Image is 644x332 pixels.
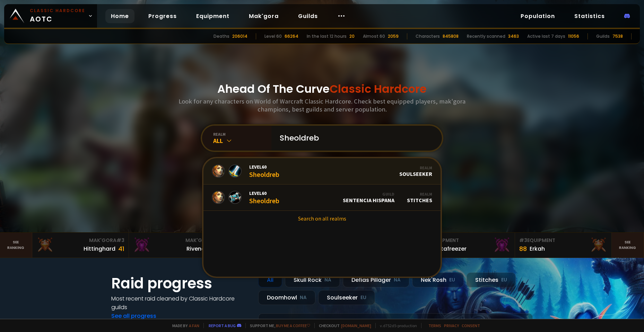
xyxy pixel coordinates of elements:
[412,272,464,287] div: Nek'Rosh
[276,323,310,328] a: Buy me a coffee
[36,237,124,244] div: Mak'Gora
[314,323,371,328] span: Checkout
[399,165,432,177] div: Soulseeker
[133,237,221,244] div: Mak'Gora
[330,81,427,97] span: Classic Hardcore
[394,277,401,284] small: NA
[285,33,298,39] div: 66264
[444,323,459,328] a: Privacy
[249,164,279,170] span: Level 60
[363,33,385,39] div: Almost 60
[30,8,85,24] span: AOTC
[519,237,607,244] div: Equipment
[307,33,347,39] div: In the last 12 hours
[4,4,97,28] a: Classic HardcoreAOTC
[245,323,310,328] span: Support me,
[419,233,515,258] a: #2Equipment88Notafreezer
[249,190,279,196] span: Level 60
[568,33,579,39] div: 11056
[467,33,505,39] div: Recently scanned
[449,277,455,284] small: EU
[118,244,124,253] div: 41
[276,126,434,151] input: Search a character...
[213,132,271,137] div: realm
[596,33,610,39] div: Guilds
[343,272,409,287] div: Defias Pillager
[258,290,315,305] div: Doomhowl
[111,294,250,312] h4: Most recent raid cleaned by Classic Hardcore guilds
[217,81,427,97] h1: Ahead Of The Curve
[249,190,279,205] div: Sheoldreb
[129,233,226,258] a: Mak'Gora#2Rivench100
[32,233,129,258] a: Mak'Gora#3Hittinghard41
[111,272,250,294] h1: Raid progress
[375,323,417,328] span: v. d752d5 - production
[84,244,115,253] div: Hittinghard
[519,244,527,253] div: 88
[176,97,468,113] h3: Look for any characters on World of Warcraft Classic Hardcore. Check best equipped players, mak'g...
[258,313,533,332] a: a month agozgpetri on godDefias Pillager8 /90
[324,277,331,284] small: NA
[249,164,279,179] div: Sheoldreb
[186,244,208,253] div: Rivench
[214,33,229,39] div: Deaths
[399,165,432,170] div: Realm
[612,233,644,258] a: Seeranking
[349,33,355,39] div: 20
[433,244,467,253] div: Notafreezer
[569,9,610,23] a: Statistics
[407,191,432,204] div: Stitches
[203,185,441,211] a: Level60SheoldrebGuildSENTENCIA HISPANARealmStitches
[116,237,124,244] span: # 3
[300,294,307,301] small: NA
[530,244,545,253] div: Erkah
[443,33,459,39] div: 845808
[191,9,235,23] a: Equipment
[243,9,284,23] a: Mak'gora
[111,312,156,320] a: See all progress
[143,9,182,23] a: Progress
[519,237,527,244] span: # 3
[416,33,440,39] div: Characters
[407,191,432,197] div: Realm
[213,137,271,145] div: All
[343,191,394,204] div: SENTENCIA HISPANA
[423,237,511,244] div: Equipment
[508,33,519,39] div: 3463
[209,323,236,328] a: Report a bug
[168,323,199,328] span: Made by
[203,158,441,185] a: Level60SheoldrebRealmSoulseeker
[515,233,612,258] a: #3Equipment88Erkah
[258,272,282,287] div: All
[527,33,565,39] div: Active last 7 days
[360,294,366,301] small: EU
[462,323,480,328] a: Consent
[318,290,375,305] div: Soulseeker
[515,9,560,23] a: Population
[612,33,623,39] div: 7538
[189,323,199,328] a: a fan
[232,33,247,39] div: 206014
[343,191,394,197] div: Guild
[501,277,507,284] small: EU
[264,33,282,39] div: Level 60
[203,211,441,226] a: Search on all realms
[30,8,85,14] small: Classic Hardcore
[428,323,441,328] a: Terms
[293,9,323,23] a: Guilds
[341,323,371,328] a: [DOMAIN_NAME]
[285,272,340,287] div: Skull Rock
[388,33,399,39] div: 2059
[467,272,516,287] div: Stitches
[105,9,134,23] a: Home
